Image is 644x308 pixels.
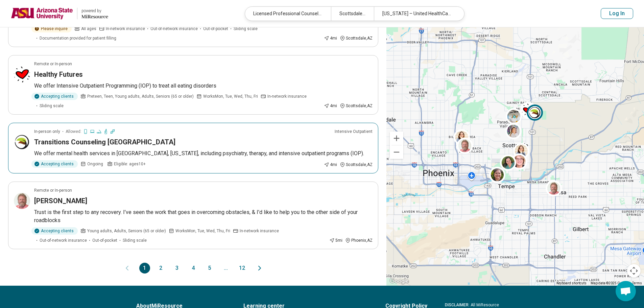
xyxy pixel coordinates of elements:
[11,5,108,22] a: Arizona State Universitypowered by
[175,228,230,234] span: Works Mon, Tue, Wed, Thu, Fri
[188,263,199,274] button: 4
[340,35,373,41] div: Scottsdale , AZ
[627,264,641,278] button: Map camera controls
[256,263,264,274] button: Next page
[331,7,374,21] div: Scottsdale, [GEOGRAPHIC_DATA]
[234,26,258,32] span: Sliding scale
[31,25,72,32] div: Please inquire
[390,132,403,145] button: Zoom in
[237,263,247,274] button: 12
[123,263,131,274] button: Previous page
[92,237,117,243] span: Out-of-pocket
[40,237,87,243] span: Out-of-network insurance
[34,70,83,79] h3: Healthy Futures
[601,8,633,19] button: Log In
[34,149,373,158] p: We offer mental health services in [GEOGRAPHIC_DATA], [US_STATE], including psychiatry, therapy, ...
[34,208,373,224] p: Trust is the first step to any recovery. I’ve seen the work that goes in overcoming obstacles, & ...
[390,145,403,159] button: Zoom out
[616,281,636,301] div: Open chat
[335,128,373,135] p: Intensive Outpatient
[324,35,337,41] div: 4 mi
[40,35,116,41] span: Documentation provided for patient filling
[31,227,78,235] div: Accepting clients
[388,277,410,286] img: Google
[374,7,460,21] div: [US_STATE] – United HealthCare
[591,281,628,285] span: Map data ©2025 Google
[156,263,166,274] button: 2
[87,228,166,234] span: Young adults, Adults, Seniors (65 or older)
[445,303,469,307] span: DISCLAIMER
[203,93,258,99] span: Works Mon, Tue, Wed, Thu, Fri
[240,228,279,234] span: In-network insurance
[34,196,87,206] h3: [PERSON_NAME]
[245,7,331,21] div: Licensed Professional Counselor (LPC)
[139,263,150,274] button: 1
[81,8,108,14] div: powered by
[34,187,72,193] p: Remote or In-person
[632,281,642,285] a: Terms (opens in new tab)
[114,161,146,167] span: Eligible: ages 10+
[329,237,342,243] div: 5 mi
[172,263,183,274] button: 3
[267,93,307,99] span: In-network insurance
[34,128,60,135] p: In-person only
[150,26,198,32] span: Out-of-network insurance
[324,162,337,168] div: 4 mi
[203,26,228,32] span: Out-of-pocket
[81,26,96,32] span: All ages
[324,103,337,109] div: 4 mi
[340,162,373,168] div: Scottsdale , AZ
[34,137,175,147] h3: Transitions Counseling [GEOGRAPHIC_DATA]
[556,281,587,286] button: Keyboard shortcuts
[340,103,373,109] div: Scottsdale , AZ
[40,103,64,109] span: Sliding scale
[31,160,78,168] div: Accepting clients
[123,237,147,243] span: Sliding scale
[66,128,81,135] span: Allowed:
[87,161,103,167] span: Ongoing
[87,93,194,99] span: Preteen, Teen, Young adults, Adults, Seniors (65 or older)
[220,263,231,274] span: ...
[106,26,145,32] span: In-network insurance
[34,61,72,67] p: Remote or In-person
[204,263,215,274] button: 5
[34,82,373,90] p: We offer Intensive Outpatient Programming (IOP) to treat all eating disorders
[388,277,410,286] a: Open this area in Google Maps (opens a new window)
[11,5,73,22] img: Arizona State University
[31,93,78,100] div: Accepting clients
[345,237,373,243] div: Phoenix , AZ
